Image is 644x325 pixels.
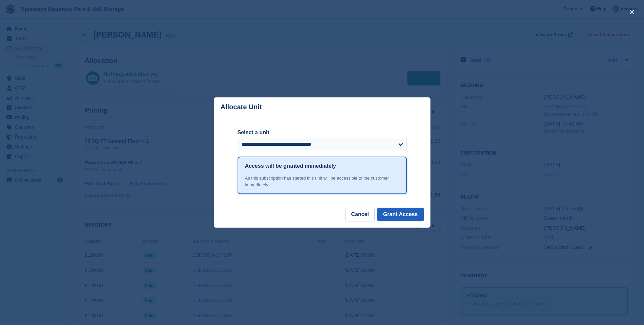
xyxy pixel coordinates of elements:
label: Select a unit [238,129,407,137]
p: Allocate Unit [221,103,262,111]
div: As this subscription has started this unit will be accessible to the customer immediately. [245,175,399,188]
button: Cancel [345,208,374,221]
h1: Access will be granted immediately [245,162,336,170]
button: Grant Access [377,208,424,221]
button: close [626,7,637,18]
